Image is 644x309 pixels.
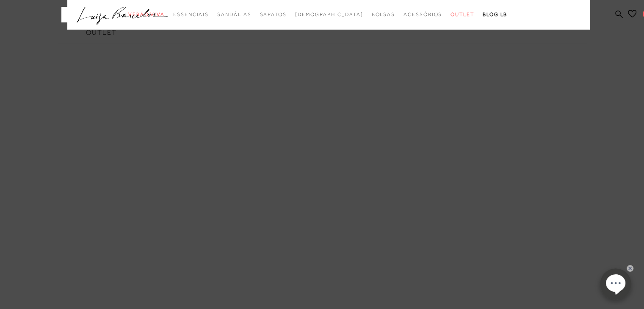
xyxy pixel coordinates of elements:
[404,7,442,22] a: categoryNavScreenReaderText
[451,11,474,17] span: Outlet
[451,7,474,22] a: categoryNavScreenReaderText
[295,7,363,22] a: noSubCategoriesText
[371,7,395,22] a: categoryNavScreenReaderText
[295,11,363,17] span: [DEMOGRAPHIC_DATA]
[404,11,442,17] span: Acessórios
[128,7,165,22] a: categoryNavScreenReaderText
[260,11,286,17] span: Sapatos
[483,11,507,17] span: BLOG LB
[371,11,395,17] span: Bolsas
[173,11,209,17] span: Essenciais
[173,7,209,22] a: categoryNavScreenReaderText
[483,7,507,22] a: BLOG LB
[217,7,251,22] a: categoryNavScreenReaderText
[217,11,251,17] span: Sandálias
[260,7,286,22] a: categoryNavScreenReaderText
[128,11,165,17] span: Verão Viva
